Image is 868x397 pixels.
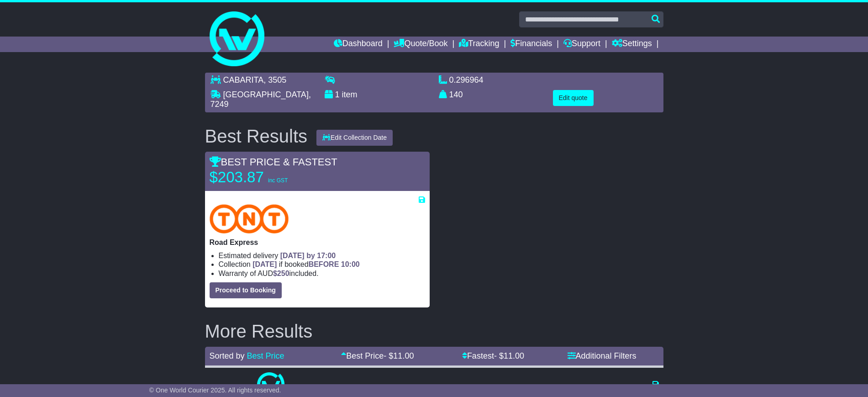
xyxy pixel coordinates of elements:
span: 11.00 [504,351,524,360]
a: Settings [612,37,652,52]
a: Quote/Book [394,37,447,52]
span: BEST PRICE & FASTEST [210,156,337,168]
a: Best Price- $11.00 [341,351,414,360]
span: [DATE] by 17:00 [280,252,336,259]
img: TNT Domestic: Road Express [210,204,289,233]
a: Tracking [459,37,499,52]
span: - $ [384,351,414,360]
a: Best Price [247,351,284,360]
span: , 7249 [210,90,311,109]
a: Additional Filters [568,351,637,360]
button: Edit quote [553,90,594,106]
a: Financials [510,37,552,52]
button: Edit Collection Date [316,130,393,146]
span: 0.296964 [449,75,484,85]
p: Road Express [210,238,425,247]
span: [GEOGRAPHIC_DATA] [223,90,309,99]
span: inc GST [268,177,288,184]
a: Support [563,37,600,52]
span: - $ [494,351,524,360]
span: © One World Courier 2025. All rights reserved. [149,386,281,394]
span: if booked [253,260,359,268]
a: Dashboard [334,37,383,52]
span: [DATE] [253,260,277,268]
span: item [342,90,358,99]
div: Best Results [200,126,312,146]
span: 1 [335,90,340,99]
span: 250 [277,270,289,277]
span: Sorted by [210,351,245,360]
span: 140 [449,90,463,99]
span: 11.00 [393,351,414,360]
p: $203.87 [210,168,324,186]
li: Estimated delivery [219,251,425,260]
li: Collection [219,260,425,269]
span: CABARITA [223,75,264,85]
h2: More Results [205,321,663,341]
a: Fastest- $11.00 [462,351,524,360]
li: Warranty of AUD included. [219,269,425,278]
span: , 3505 [263,75,286,85]
span: 10:00 [341,260,360,268]
button: Proceed to Booking [210,282,282,298]
span: BEFORE [309,260,339,268]
span: $ [273,270,289,277]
